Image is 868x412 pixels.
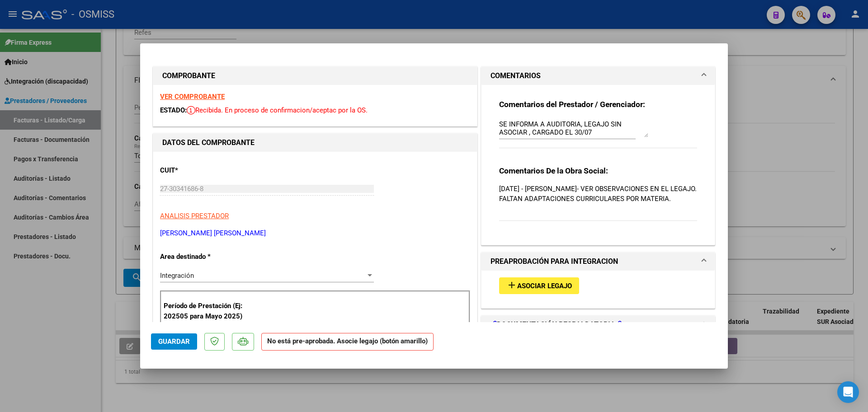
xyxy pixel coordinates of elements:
span: Recibida. En proceso de confirmacion/aceptac por la OS. [187,106,368,114]
button: Guardar [151,333,197,350]
span: Guardar [158,337,190,346]
div: PREAPROBACIÓN PARA INTEGRACION [481,271,715,308]
h1: DOCUMENTACIÓN RESPALDATORIA [491,319,622,330]
strong: COMPROBANTE [162,71,215,80]
mat-expansion-panel-header: PREAPROBACIÓN PARA INTEGRACION [481,253,715,271]
p: CUIT [160,165,253,176]
div: COMENTARIOS [481,85,715,245]
p: [PERSON_NAME] [PERSON_NAME] [160,228,470,239]
strong: No está pre-aprobada. Asocie legajo (botón amarillo) [261,333,434,351]
p: Período de Prestación (Ej: 202505 para Mayo 2025) [164,301,255,321]
strong: DATOS DEL COMPROBANTE [162,138,255,147]
h1: PREAPROBACIÓN PARA INTEGRACION [491,256,618,267]
mat-expansion-panel-header: COMENTARIOS [481,67,715,85]
p: Area destinado * [160,252,253,262]
button: Asociar Legajo [499,277,579,294]
mat-icon: add [506,280,517,290]
span: ESTADO: [160,106,187,114]
span: Asociar Legajo [517,282,572,290]
strong: Comentarios De la Obra Social: [499,166,608,175]
h1: COMENTARIOS [491,70,541,81]
span: ANALISIS PRESTADOR [160,212,229,220]
mat-expansion-panel-header: DOCUMENTACIÓN RESPALDATORIA [481,316,715,334]
span: Integración [160,272,194,280]
p: [DATE] - [PERSON_NAME]- VER OBSERVACIONES EN EL LEGAJO. FALTAN ADAPTACIONES CURRICULARES POR MATE... [499,184,697,204]
a: VER COMPROBANTE [160,93,225,101]
strong: Comentarios del Prestador / Gerenciador: [499,100,645,109]
div: Open Intercom Messenger [837,381,859,403]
